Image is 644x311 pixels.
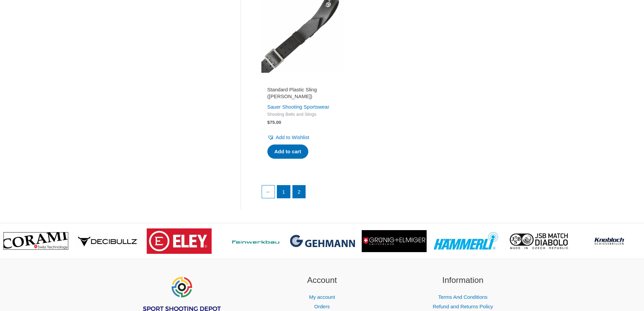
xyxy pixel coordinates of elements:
[401,274,525,287] h2: Information
[267,133,309,142] a: Add to Wishlist
[276,134,309,140] span: Add to Wishlist
[433,304,493,309] a: Refund and Returns Policy
[267,112,338,117] span: Shooting Belts and Slings
[267,86,338,99] h2: Standard Plastic Sling ([PERSON_NAME])
[293,185,306,198] span: Page 2
[261,185,525,202] nav: Product Pagination
[147,228,212,254] img: brand logo
[277,185,290,198] a: Page 1
[260,274,384,287] h2: Account
[267,120,281,125] bdi: 75.00
[267,120,270,125] span: $
[309,294,335,300] a: My account
[438,294,487,300] a: Terms And Conditions
[267,78,338,86] iframe: Customer reviews powered by Trustpilot
[267,104,329,110] a: Sauer Shooting Sportswear
[262,185,275,198] a: ←
[314,304,330,309] a: Orders
[267,145,308,159] a: Add to cart: “Standard Plastic Sling (SAUER)”
[267,86,338,102] a: Standard Plastic Sling ([PERSON_NAME])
